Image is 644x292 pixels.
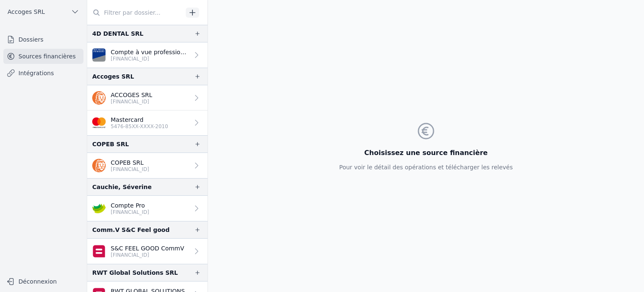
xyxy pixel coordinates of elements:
[92,225,169,235] div: Comm.V S&C Feel good
[339,148,513,158] h3: Choisissez une source financière
[92,48,106,62] img: VAN_BREDA_JVBABE22XXX.png
[111,48,189,56] p: Compte à vue professionnel
[87,5,183,20] input: Filtrer par dossier...
[92,202,106,215] img: crelan.png
[87,85,208,110] a: ACCOGES SRL [FINANCIAL_ID]
[92,159,106,172] img: ing.png
[92,71,134,82] div: Accoges SRL
[3,49,83,64] a: Sources financières
[111,158,149,167] p: COPEB SRL
[111,116,168,124] p: Mastercard
[87,153,208,178] a: COPEB SRL [FINANCIAL_ID]
[3,66,83,81] a: Intégrations
[111,201,149,210] p: Compte Pro
[87,110,208,135] a: Mastercard 5476-85XX-XXXX-2010
[111,55,189,62] p: [FINANCIAL_ID]
[92,91,106,105] img: ing.png
[3,5,83,18] button: Accoges SRL
[92,182,152,192] div: Cauchie, Séverine
[87,239,208,264] a: S&C FEEL GOOD CommV [FINANCIAL_ID]
[8,8,45,16] span: Accoges SRL
[87,196,208,221] a: Compte Pro [FINANCIAL_ID]
[92,268,178,278] div: RWT Global Solutions SRL
[111,98,152,105] p: [FINANCIAL_ID]
[92,116,106,129] img: imageedit_2_6530439554.png
[92,245,106,258] img: belfius-1.png
[3,32,83,47] a: Dossiers
[339,163,513,171] p: Pour voir le détail des opérations et télécharger les relevés
[111,166,149,173] p: [FINANCIAL_ID]
[87,42,208,68] a: Compte à vue professionnel [FINANCIAL_ID]
[111,252,184,258] p: [FINANCIAL_ID]
[3,275,83,288] button: Déconnexion
[111,123,168,130] p: 5476-85XX-XXXX-2010
[92,139,129,149] div: COPEB SRL
[111,209,149,216] p: [FINANCIAL_ID]
[111,91,152,99] p: ACCOGES SRL
[92,29,143,39] div: 4D DENTAL SRL
[111,244,184,253] p: S&C FEEL GOOD CommV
